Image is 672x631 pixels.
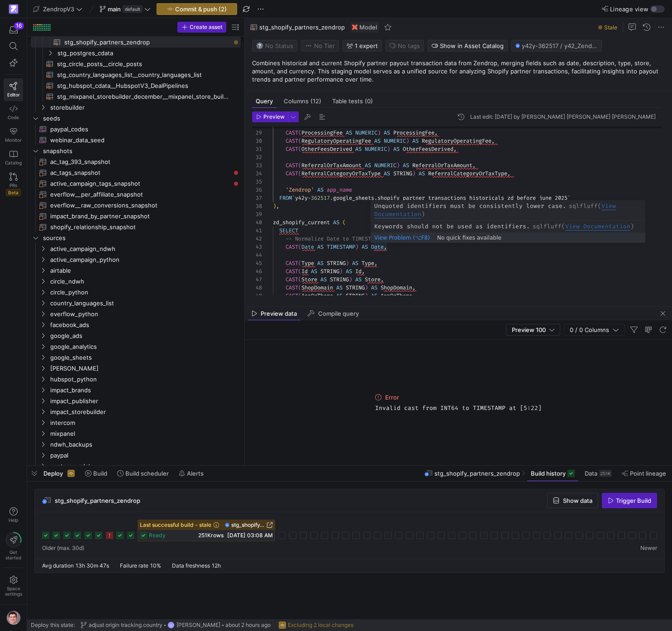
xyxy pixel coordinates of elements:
[57,92,230,102] span: stg_mixpanel_storebuilder_december__mixpanel_store_builder_events_deprecated_december​​​​​​​​​​
[57,59,230,69] span: stg_circle_posts__circle_posts​​​​​​​​​​
[31,37,241,48] div: Press SPACE to select this row.
[149,532,166,539] span: ready
[138,520,275,541] button: Last successful build - stalestg_shopify_partners_zendropready251Krows[DATE] 03:08 AM
[4,529,23,564] button: Getstarted
[327,186,352,193] span: app_name
[81,466,111,481] button: Build
[298,276,301,283] span: (
[428,40,508,52] button: Show in Asset Catalog
[31,124,241,135] div: Press SPACE to select this row.
[50,309,239,319] span: everflow_python
[50,124,230,135] span: paypal_codes​​​​​​
[31,156,241,167] a: ac_tag_393_snapshot​​​​​​​
[5,160,22,165] span: Catalog
[396,162,400,169] span: )
[298,170,301,177] span: (
[320,276,327,283] span: AS
[125,470,169,477] span: Build scheduler
[108,5,121,13] span: main
[301,129,343,136] span: ProcessingFee
[374,137,381,145] span: AS
[50,439,239,450] span: ndwh_backups
[286,276,298,283] span: CAST
[362,260,374,267] span: Type
[403,162,409,169] span: AS
[175,466,208,481] button: Alerts
[50,418,239,428] span: intercom
[301,170,381,177] span: ReferralCategoryOrTaxType
[384,243,387,250] span: ,
[50,450,239,461] span: paypal
[252,235,262,243] div: 42
[295,194,308,202] span: y42y
[284,98,321,104] span: Columns
[512,326,546,333] span: Preview 100
[31,222,241,232] a: shopify_relationship_snapshot​​​​​​​
[157,3,237,15] button: Commit & push (2)
[198,532,224,539] span: 251K rows
[252,153,262,161] div: 32
[301,40,339,52] button: No tierNo Tier
[177,22,226,33] button: Create asset
[377,129,381,136] span: )
[187,470,204,477] span: Alerts
[252,251,262,259] div: 44
[440,42,504,49] span: Show in Asset Catalog
[311,268,317,275] span: AS
[31,102,241,113] div: Press SPACE to select this row.
[31,167,241,178] div: Press SPACE to select this row.
[78,619,273,631] button: adjust origin tracking countryGC[PERSON_NAME]about 2 hours ago
[305,42,312,49] img: No tier
[355,129,377,136] span: NUMERIC
[252,129,262,137] div: 29
[50,363,239,374] span: [PERSON_NAME]
[298,162,301,169] span: (
[472,162,476,169] span: ,
[298,129,301,136] span: (
[419,170,425,177] span: AS
[365,98,373,104] span: (0)
[252,137,262,145] div: 30
[50,374,239,385] span: hubspot_python
[286,186,314,193] span: 'Zendrop'
[6,189,21,196] span: Beta
[227,532,273,539] span: [DATE] 03:08 AM
[31,135,241,145] a: webinar_data_seed​​​​​​
[9,5,18,14] img: https://storage.googleapis.com/y42-prod-data-exchange/images/qZXOSqkTtPuVcXVzF40oUlM07HVTwZXfPK0U...
[355,243,358,250] span: )
[602,493,657,508] button: Trigger Build
[252,59,668,83] p: Combines historical and current Shopify partner payout transaction data from Zendrop, merging fie...
[386,40,424,52] button: No tags
[298,268,301,275] span: (
[422,137,491,145] span: RegulatoryOperatingFee
[333,219,339,226] span: AS
[527,466,579,481] button: Build history
[252,267,262,275] div: 46
[14,22,24,29] div: 16
[31,211,241,222] div: Press SPACE to select this row.
[50,244,239,254] span: active_campaign_ndwh
[374,194,377,202] span: .
[362,268,365,275] span: ,
[567,194,571,202] span: `
[31,200,241,211] div: Press SPACE to select this row.
[252,218,262,226] div: 40
[252,259,262,267] div: 45
[286,145,298,153] span: CAST
[279,194,292,202] span: FROM
[31,211,241,222] a: impact_brand_by_partner_snapshot​​​​​​​
[120,562,148,569] span: Failure rate
[50,276,239,287] span: circle_ndwh
[569,202,598,210] span: sqlfluff
[570,326,613,333] span: 0 / 0 Columns
[167,621,175,629] div: GC
[4,124,23,146] a: Monitor
[301,137,371,145] span: RegulatoryOperatingFee
[31,265,241,276] div: Press SPACE to select this row.
[50,331,239,341] span: google_ads
[305,42,335,49] span: No Tier
[288,622,353,628] span: Excluding 2 local changes
[31,124,241,135] a: paypal_codes​​​​​​
[10,183,17,188] span: PRs
[292,194,295,202] span: `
